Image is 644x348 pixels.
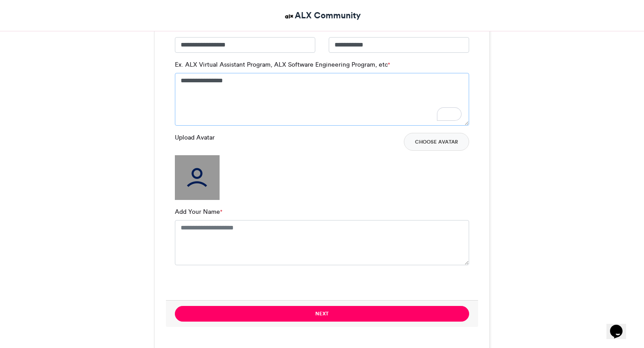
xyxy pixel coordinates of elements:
[175,155,220,200] img: user_filled.png
[284,11,295,22] img: ALX Community
[404,133,469,151] button: Choose Avatar
[175,133,215,142] label: Upload Avatar
[284,9,361,22] a: ALX Community
[175,306,469,322] button: Next
[175,60,390,69] label: Ex. ALX Virtual Assistant Program, ALX Software Engineering Program, etc
[175,73,469,126] textarea: To enrich screen reader interactions, please activate Accessibility in Grammarly extension settings
[175,207,222,216] label: Add Your Name
[606,312,635,339] iframe: chat widget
